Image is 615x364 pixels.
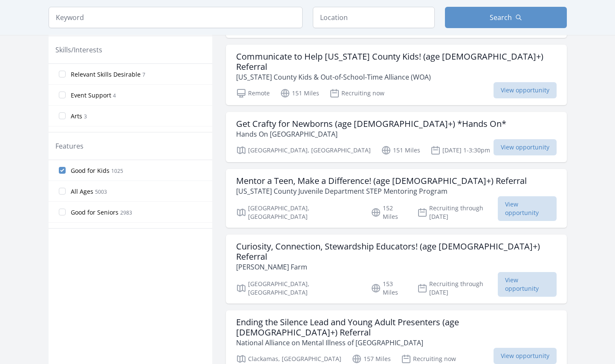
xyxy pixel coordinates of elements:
span: View opportunity [498,196,557,221]
a: Mentor a Teen, Make a Difference! (age [DEMOGRAPHIC_DATA]+) Referral [US_STATE] County Juvenile D... [226,169,567,228]
p: [US_STATE] County Juvenile Department STEP Mentoring Program [236,186,527,196]
input: Keyword [49,7,303,28]
p: National Alliance on Mental Illness of [GEOGRAPHIC_DATA] [236,338,557,348]
input: Location [313,7,435,28]
p: Recruiting now [401,354,456,364]
input: Relevant Skills Desirable 7 [59,71,66,77]
p: Remote [236,88,270,98]
span: 7 [142,71,145,78]
p: Hands On [GEOGRAPHIC_DATA] [236,129,506,139]
p: [PERSON_NAME] Farm [236,262,557,272]
span: View opportunity [498,272,557,297]
p: [GEOGRAPHIC_DATA], [GEOGRAPHIC_DATA] [236,145,371,155]
h3: Mentor a Teen, Make a Difference! (age [DEMOGRAPHIC_DATA]+) Referral [236,176,527,186]
a: Curiosity, Connection, Stewardship Educators! (age [DEMOGRAPHIC_DATA]+) Referral [PERSON_NAME] Fa... [226,235,567,304]
p: 151 Miles [381,145,420,155]
span: Good for Seniors [71,208,118,217]
h3: Curiosity, Connection, Stewardship Educators! (age [DEMOGRAPHIC_DATA]+) Referral [236,241,557,262]
span: View opportunity [494,348,557,364]
legend: Skills/Interests [55,45,102,55]
span: 5003 [95,188,107,195]
p: [GEOGRAPHIC_DATA], [GEOGRAPHIC_DATA] [236,280,361,297]
a: Communicate to Help [US_STATE] County Kids! (age [DEMOGRAPHIC_DATA]+) Referral [US_STATE] County ... [226,45,567,105]
span: 1025 [111,167,123,175]
span: Good for Kids [71,166,110,175]
p: Recruiting through [DATE] [417,280,498,297]
input: All Ages 5003 [59,188,66,195]
h3: Ending the Silence Lead and Young Adult Presenters (age [DEMOGRAPHIC_DATA]+) Referral [236,317,557,338]
input: Good for Seniors 2983 [59,209,66,215]
input: Arts 3 [59,112,66,119]
p: 153 Miles [371,280,407,297]
p: Recruiting now [329,88,384,98]
span: 4 [113,92,116,99]
h3: Get Crafty for Newborns (age [DEMOGRAPHIC_DATA]+) *Hands On* [236,119,506,129]
button: Search [445,7,567,28]
input: Event Support 4 [59,92,66,98]
span: View opportunity [494,82,557,98]
p: Recruiting through [DATE] [417,204,498,221]
p: [DATE] 1-3:30pm [430,145,490,155]
span: Relevant Skills Desirable [71,70,141,79]
span: View opportunity [494,139,557,155]
p: [US_STATE] County Kids & Out-of-School-Time Alliance (WOA) [236,72,557,82]
p: 152 Miles [371,204,407,221]
a: Get Crafty for Newborns (age [DEMOGRAPHIC_DATA]+) *Hands On* Hands On [GEOGRAPHIC_DATA] [GEOGRAPH... [226,112,567,162]
span: Arts [71,112,82,120]
span: 3 [84,113,87,120]
legend: Features [55,141,84,151]
span: 2983 [120,209,132,216]
span: Search [490,12,512,23]
p: Clackamas, [GEOGRAPHIC_DATA] [236,354,341,364]
p: 151 Miles [280,88,319,98]
p: [GEOGRAPHIC_DATA], [GEOGRAPHIC_DATA] [236,204,361,221]
h3: Communicate to Help [US_STATE] County Kids! (age [DEMOGRAPHIC_DATA]+) Referral [236,52,557,72]
span: Event Support [71,91,111,100]
input: Good for Kids 1025 [59,167,66,174]
p: 157 Miles [352,354,391,364]
span: All Ages [71,187,93,196]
